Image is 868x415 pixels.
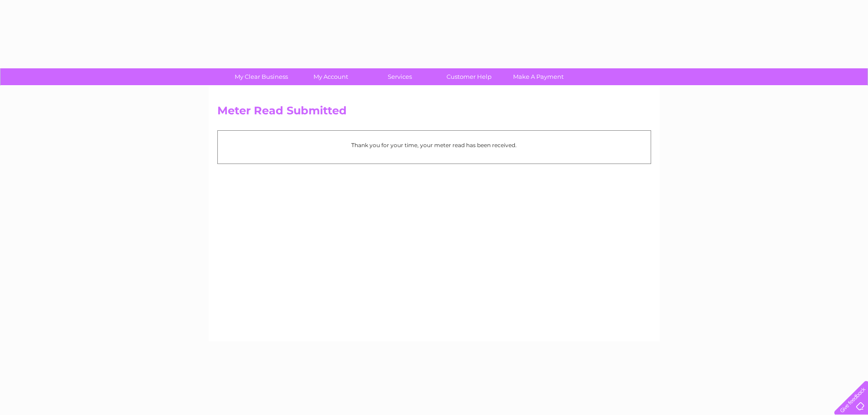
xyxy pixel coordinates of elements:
[217,104,651,122] h2: Meter Read Submitted
[293,68,368,85] a: My Account
[501,68,576,85] a: Make A Payment
[224,68,299,85] a: My Clear Business
[362,68,437,85] a: Services
[431,68,507,85] a: Customer Help
[222,141,646,149] p: Thank you for your time, your meter read has been received.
